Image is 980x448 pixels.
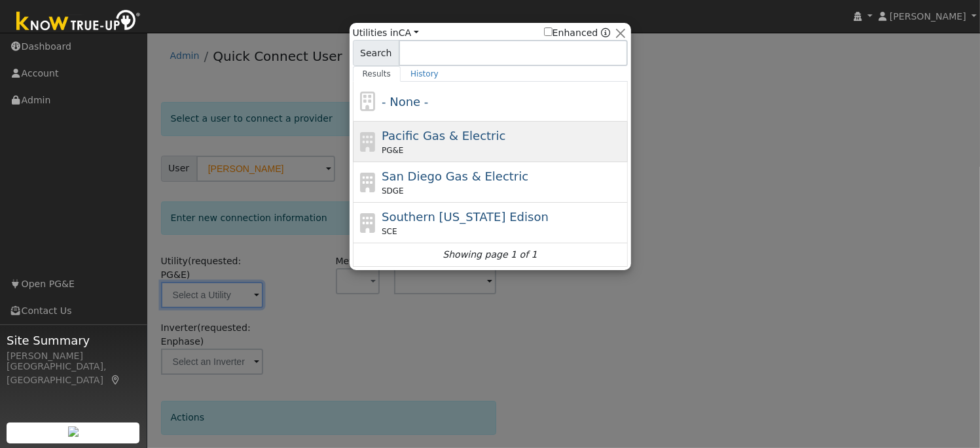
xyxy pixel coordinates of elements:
span: SDGE [382,185,404,197]
img: retrieve [68,426,79,437]
span: PG&E [382,145,403,156]
span: Southern [US_STATE] Edison [382,210,549,224]
span: Site Summary [7,332,140,349]
div: [GEOGRAPHIC_DATA], [GEOGRAPHIC_DATA] [7,360,140,387]
span: - None - [382,95,428,109]
span: Utilities in [353,26,419,40]
span: San Diego Gas & Electric [382,169,528,183]
img: Know True-Up [10,7,147,37]
span: Pacific Gas & Electric [382,129,505,143]
a: History [401,66,448,82]
span: Show enhanced providers [544,26,611,40]
a: Map [110,375,122,385]
div: [PERSON_NAME] [7,349,140,363]
span: [PERSON_NAME] [890,11,966,22]
label: Enhanced [544,26,598,40]
input: Enhanced [544,27,553,36]
a: Enhanced Providers [601,27,610,38]
a: CA [399,27,419,38]
span: SCE [382,226,397,237]
i: Showing page 1 of 1 [443,248,537,262]
span: Search [353,40,399,66]
a: Results [353,66,401,82]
